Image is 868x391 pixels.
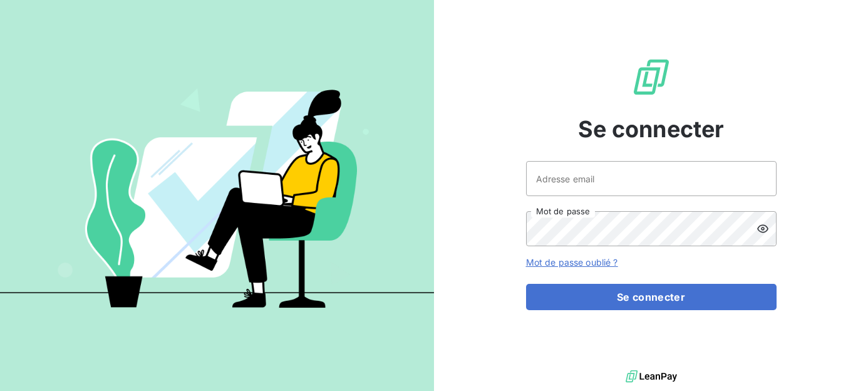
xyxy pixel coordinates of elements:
[578,112,725,146] span: Se connecter
[526,284,777,310] button: Se connecter
[631,57,671,97] img: Logo LeanPay
[526,161,777,196] input: placeholder
[626,367,677,386] img: logo
[526,257,618,268] a: Mot de passe oublié ?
